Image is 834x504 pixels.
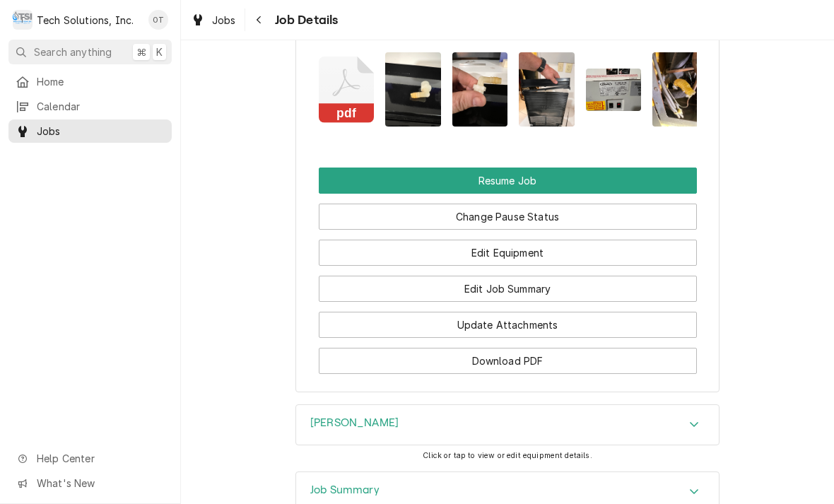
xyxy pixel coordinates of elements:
div: T [13,10,33,30]
a: Jobs [185,8,242,32]
span: Calendar [37,99,165,114]
div: Button Group Row [319,194,697,230]
span: K [156,45,163,59]
img: YXicweZIQ7yeiTR0ZTy5 [385,52,441,127]
button: Resume Job [319,168,697,194]
span: Jobs [212,13,236,28]
div: Button Group Row [319,230,697,266]
a: Home [8,70,172,93]
span: Jobs [37,124,165,139]
span: Search anything [34,45,112,59]
span: Click or tap to view or edit equipment details. [423,451,592,460]
button: Download PDF [319,348,697,374]
span: Home [37,74,165,89]
div: Button Group Row [319,168,697,194]
img: jHtDBBo6R3qhWRHG9cm3 [652,52,708,127]
span: Attachments [319,42,697,139]
div: CORELIUS [295,404,720,445]
span: Job Details [271,11,339,30]
img: kpON7uwZQcqpvHMxKKZ4 [519,52,575,127]
img: 6Tg9zXn4SYCdXxDqrmav [586,69,642,110]
span: Help Center [37,451,163,466]
button: Search anything⌘K [8,40,172,64]
button: pdf [319,52,375,127]
div: Otis Tooley's Avatar [148,10,168,30]
button: Change Pause Status [319,204,697,230]
button: Navigate back [248,8,271,31]
h3: [PERSON_NAME] [310,416,399,430]
div: Tech Solutions, Inc. [37,13,134,28]
div: Button Group [319,168,697,374]
button: Accordion Details Expand Trigger [296,405,719,445]
div: OT [148,10,168,30]
a: Jobs [8,119,172,143]
div: Button Group Row [319,302,697,338]
button: Update Attachments [319,312,697,338]
div: Attachments [319,28,697,138]
a: Go to What's New [8,471,172,495]
span: What's New [37,476,163,491]
a: Go to Help Center [8,447,172,470]
button: Edit Equipment [319,240,697,266]
a: Calendar [8,95,172,118]
img: NCjMUujdTieEfVK8j2Zx [452,52,508,127]
div: Tech Solutions, Inc.'s Avatar [13,10,33,30]
div: Button Group Row [319,266,697,302]
span: ⌘ [136,45,146,59]
h3: Job Summary [310,484,380,497]
button: Edit Job Summary [319,276,697,302]
div: Accordion Header [296,405,719,445]
div: Button Group Row [319,338,697,374]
